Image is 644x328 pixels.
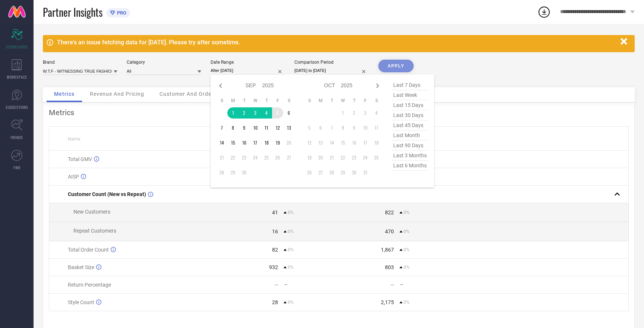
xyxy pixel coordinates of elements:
[381,247,394,253] div: 1,867
[288,265,294,270] span: 0%
[261,122,272,133] td: Thu Sep 11 2025
[127,60,201,65] div: Category
[283,137,294,148] td: Sat Sep 20 2025
[288,300,294,305] span: 0%
[216,98,227,104] th: Sunday
[216,152,227,163] td: Sun Sep 21 2025
[294,60,369,65] div: Comparison Period
[360,122,371,133] td: Fri Oct 10 2025
[227,152,239,163] td: Mon Sep 22 2025
[315,152,326,163] td: Mon Oct 20 2025
[269,264,278,270] div: 932
[288,210,294,215] span: 0%
[272,152,283,163] td: Fri Sep 26 2025
[360,107,371,119] td: Fri Oct 03 2025
[272,107,283,119] td: Fri Sep 05 2025
[261,107,272,119] td: Thu Sep 04 2025
[13,165,20,170] span: FWD
[348,122,360,133] td: Thu Oct 09 2025
[6,104,28,110] span: SUGGESTIONS
[337,152,348,163] td: Wed Oct 22 2025
[57,39,617,46] div: There's an issue fetching data for [DATE]. Please try after sometime.
[283,122,294,133] td: Sat Sep 13 2025
[348,107,360,119] td: Thu Oct 02 2025
[348,167,360,178] td: Thu Oct 30 2025
[68,299,94,305] span: Style Count
[10,135,23,140] span: TRENDS
[90,91,144,97] span: Revenue And Pricing
[49,108,629,117] div: Metrics
[315,137,326,148] td: Mon Oct 13 2025
[239,137,250,148] td: Tue Sep 16 2025
[337,122,348,133] td: Wed Oct 08 2025
[391,130,429,141] span: last month
[315,98,326,104] th: Monday
[43,60,117,65] div: Brand
[261,152,272,163] td: Thu Sep 25 2025
[304,122,315,133] td: Sun Oct 05 2025
[315,167,326,178] td: Mon Oct 27 2025
[371,98,382,104] th: Saturday
[211,67,285,75] input: Select date range
[337,107,348,119] td: Wed Oct 01 2025
[68,264,94,270] span: Basket Size
[68,136,80,142] span: Name
[43,4,102,20] span: Partner Insights
[68,247,109,253] span: Total Order Count
[6,44,28,50] span: SCORECARDS
[337,98,348,104] th: Wednesday
[227,137,239,148] td: Mon Sep 15 2025
[385,228,394,234] div: 470
[283,152,294,163] td: Sat Sep 27 2025
[326,98,337,104] th: Tuesday
[371,152,382,163] td: Sat Oct 25 2025
[272,228,278,234] div: 16
[73,228,116,234] span: Repeat Customers
[115,10,126,16] span: PRO
[385,264,394,270] div: 803
[390,282,394,288] div: —
[211,60,285,65] div: Date Range
[216,137,227,148] td: Sun Sep 14 2025
[261,98,272,104] th: Thursday
[250,137,261,148] td: Wed Sep 17 2025
[337,167,348,178] td: Wed Oct 29 2025
[404,265,410,270] span: 0%
[216,81,225,90] div: Previous month
[294,67,369,75] input: Select comparison period
[304,98,315,104] th: Sunday
[68,191,146,197] span: Customer Count (New vs Repeat)
[68,174,79,180] span: AISP
[288,247,294,252] span: 0%
[160,91,217,97] span: Customer And Orders
[360,152,371,163] td: Fri Oct 24 2025
[274,282,278,288] div: —
[227,167,239,178] td: Mon Sep 29 2025
[239,98,250,104] th: Tuesday
[400,282,454,287] div: —
[391,161,429,171] span: last 6 months
[284,282,338,287] div: —
[371,107,382,119] td: Sat Oct 04 2025
[371,137,382,148] td: Sat Oct 18 2025
[404,247,410,252] span: 0%
[239,167,250,178] td: Tue Sep 30 2025
[73,209,110,215] span: New Customers
[239,152,250,163] td: Tue Sep 23 2025
[239,107,250,119] td: Tue Sep 02 2025
[250,98,261,104] th: Wednesday
[391,100,429,110] span: last 15 days
[391,141,429,151] span: last 90 days
[304,167,315,178] td: Sun Oct 26 2025
[227,122,239,133] td: Mon Sep 08 2025
[348,152,360,163] td: Thu Oct 23 2025
[68,282,111,288] span: Return Percentage
[315,122,326,133] td: Mon Oct 06 2025
[326,152,337,163] td: Tue Oct 21 2025
[239,122,250,133] td: Tue Sep 09 2025
[348,98,360,104] th: Thursday
[283,107,294,119] td: Sat Sep 06 2025
[391,151,429,161] span: last 3 months
[391,110,429,120] span: last 30 days
[250,152,261,163] td: Wed Sep 24 2025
